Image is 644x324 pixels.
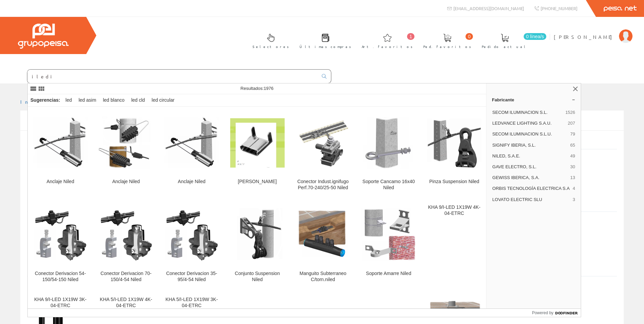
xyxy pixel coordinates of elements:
[296,208,350,262] img: Manguito Subterraneo C/torn.niled
[27,118,156,126] span: Últimos artículos comprados
[570,164,575,170] span: 30
[33,271,88,283] div: Conector Derivacion 54-150/54-150 Niled
[149,94,177,106] div: led circular
[300,43,351,50] span: Últimas compras
[486,94,581,105] a: Fabricante
[230,118,285,168] img: Hebilla Niled
[361,208,416,262] img: Soporte Amarre Niled
[246,28,292,53] a: Selectores
[164,179,219,185] div: Anclaje Niled
[159,107,224,199] a: Anclaje Niled Anclaje Niled
[492,175,568,181] span: GEWISS IBERICA, S.A.
[99,208,153,262] img: Conector Derivacion 70-150/4-54 Niled
[466,33,473,40] span: 0
[76,94,99,106] div: led asim
[99,116,153,170] img: Anclaje Niled
[290,107,356,199] a: Conector Indust.ignifugo Perf.70-240/25-50 Niled Conector Indust.ignifugo Perf.70-240/25-50 Niled
[565,109,575,116] span: 1526
[296,116,350,170] img: Conector Indust.ignifugo Perf.70-240/25-50 Niled
[356,199,421,291] a: Soporte Amarre Niled Soporte Amarre Niled
[225,199,290,291] a: Conjunto Suspension Niled Conjunto Suspension Niled
[573,185,575,192] span: 4
[28,96,62,105] div: Sugerencias:
[361,179,416,191] div: Soporte Cancamo 16x40 Niled
[361,271,416,277] div: Soporte Amarre Niled
[253,43,289,50] span: Selectores
[427,116,481,170] img: Pinza Suspension Niled
[27,70,318,83] input: Buscar ...
[422,107,487,199] a: Pinza Suspension Niled Pinza Suspension Niled
[532,310,553,316] span: Powered by
[492,109,563,116] span: SECOM ILUMINACION S.L.
[361,116,416,170] img: Soporte Cancamo 16x40 Niled
[240,86,273,91] span: Resultados:
[93,107,159,199] a: Anclaje Niled Anclaje Niled
[570,175,575,181] span: 13
[33,297,88,309] div: KHA 9/I-LED 1X19W 3K-04-ETRC
[492,142,568,148] span: SIGNIFY IBERIA, S.L.
[296,179,350,191] div: Conector Indust.ignifugo Perf.70-240/25-50 Niled
[570,142,575,148] span: 65
[492,197,570,203] span: LOVATO ELECTRIC SLU
[356,107,421,199] a: Soporte Cancamo 16x40 Niled Soporte Cancamo 16x40 Niled
[164,116,219,170] img: Anclaje Niled
[20,99,49,105] a: Inicio
[492,185,570,192] span: ORBIS TECNOLOGÍA ELECTRICA S.A
[230,179,285,185] div: [PERSON_NAME]
[296,271,350,283] div: Manguito Subterraneo C/torn.niled
[453,5,524,11] span: [EMAIL_ADDRESS][DOMAIN_NAME]
[570,131,575,137] span: 79
[422,199,487,291] a: KHA 9/I-LED 1X19W 4K-04-ETRC
[99,297,153,309] div: KHA 5/I-LED 1X19W 4K-04-ETRC
[554,33,616,40] span: [PERSON_NAME]
[554,28,633,34] a: [PERSON_NAME]
[128,94,147,106] div: led cld
[159,199,224,291] a: Conector Derivacion 35-95/4-54 Niled Conector Derivacion 35-95/4-54 Niled
[28,107,93,199] a: Anclaje Niled Anclaje Niled
[230,271,285,283] div: Conjunto Suspension Niled
[492,153,568,159] span: NILED, S.A.E.
[164,208,219,262] img: Conector Derivacion 35-95/4-54 Niled
[63,94,75,106] div: led
[293,28,355,53] a: Últimas compras
[18,24,69,49] img: Grupo Peisa
[355,28,416,53] a: 1 Art. favoritos
[492,131,568,137] span: SECOM ILUMINACION S.L.U.
[573,197,575,203] span: 3
[164,297,219,309] div: KHA 5/I-LED 1X19W 3K-04-ETRC
[532,309,581,317] a: Powered by
[164,271,219,283] div: Conector Derivacion 35-95/4-54 Niled
[33,208,88,262] img: Conector Derivacion 54-150/54-150 Niled
[492,164,568,170] span: GAVE ELECTRO, S.L.
[482,43,528,50] span: Pedido actual
[427,179,481,185] div: Pinza Suspension Niled
[427,204,481,217] div: KHA 9/I-LED 1X19W 4K-04-ETRC
[225,107,290,199] a: Hebilla Niled [PERSON_NAME]
[100,94,127,106] div: led blanco
[290,199,356,291] a: Manguito Subterraneo C/torn.niled Manguito Subterraneo C/torn.niled
[99,271,153,283] div: Conector Derivacion 70-150/4-54 Niled
[524,33,546,40] span: 0 línea/s
[230,208,285,262] img: Conjunto Suspension Niled
[423,43,471,50] span: Ped. favoritos
[28,199,93,291] a: Conector Derivacion 54-150/54-150 Niled Conector Derivacion 54-150/54-150 Niled
[492,120,565,126] span: LEDVANCE LIGHTING S.A.U.
[33,179,88,185] div: Anclaje Niled
[99,179,153,185] div: Anclaje Niled
[264,86,273,91] span: 1976
[93,199,159,291] a: Conector Derivacion 70-150/4-54 Niled Conector Derivacion 70-150/4-54 Niled
[33,116,88,170] img: Anclaje Niled
[570,153,575,159] span: 49
[407,33,414,40] span: 1
[362,43,413,50] span: Art. favoritos
[568,120,575,126] span: 207
[541,5,577,11] span: [PHONE_NUMBER]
